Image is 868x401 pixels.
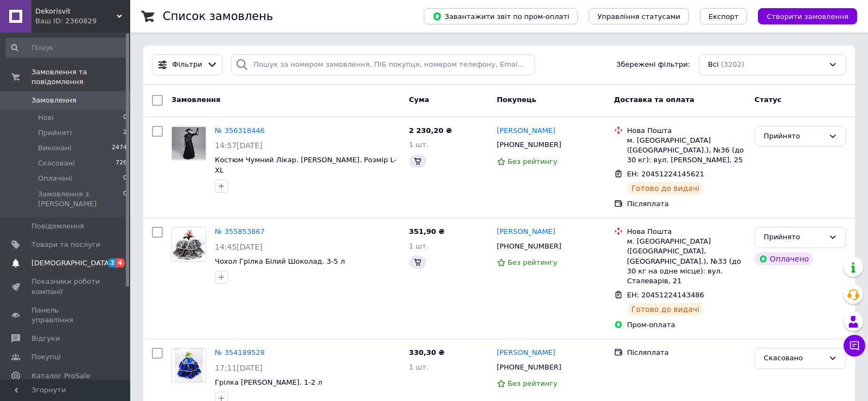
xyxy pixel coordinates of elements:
span: (3202) [721,60,744,68]
span: Завантажити звіт по пром-оплаті [432,11,569,21]
span: Нові [38,113,54,123]
div: Нова Пошта [627,227,746,237]
span: Доставка та оплата [614,96,694,104]
span: 4 [116,258,125,268]
span: 351,90 ₴ [409,227,445,235]
span: 0 [123,189,127,209]
span: 14:45[DATE] [215,243,263,251]
span: Каталог ProSale [31,371,90,381]
a: Створити замовлення [747,12,857,20]
div: Ваш ID: 2360829 [35,16,130,26]
a: Фото товару [171,348,206,383]
span: Cума [409,96,429,104]
span: Всі [708,60,719,70]
span: Без рейтингу [508,258,558,266]
span: 1 шт. [409,141,429,149]
span: Без рейтингу [508,379,558,387]
span: Скасовані [38,158,75,168]
div: Оплачено [755,252,813,265]
a: [PERSON_NAME] [497,126,556,136]
span: 2 [123,128,127,138]
button: Управління статусами [589,8,689,24]
span: Показники роботи компанії [31,277,100,296]
span: Статус [755,96,782,104]
div: Прийнято [764,131,824,142]
div: [PHONE_NUMBER] [495,360,564,374]
div: Готово до видачі [627,182,704,195]
span: Покупець [497,96,537,104]
span: Прийняті [38,128,72,138]
button: Експорт [700,8,748,24]
button: Завантажити звіт по пром-оплаті [424,8,578,24]
a: № 355853867 [215,227,265,235]
div: Прийнято [764,232,824,243]
a: Фото товару [171,227,206,262]
span: Панель управління [31,305,100,325]
span: Повідомлення [31,221,84,231]
span: 17:11[DATE] [215,364,263,372]
div: м. [GEOGRAPHIC_DATA] ([GEOGRAPHIC_DATA], [GEOGRAPHIC_DATA].), №33 (до 30 кг на одне місце): вул. ... [627,237,746,286]
span: 330,30 ₴ [409,348,445,357]
span: Замовлення [31,96,76,105]
span: 2 230,20 ₴ [409,126,452,135]
span: Dekorisvit [35,7,117,16]
span: Оплачені [38,174,72,183]
h1: Список замовлень [163,10,273,23]
span: 1 шт. [409,363,429,371]
div: Скасовано [764,353,824,364]
span: Замовлення з [PERSON_NAME] [38,189,123,209]
img: Фото товару [175,348,203,382]
button: Чат з покупцем [844,335,865,357]
span: Експорт [709,12,739,21]
span: Товари та послуги [31,240,100,250]
a: Грілка [PERSON_NAME]. 1-2 л [215,378,322,386]
span: 14:57[DATE] [215,141,263,150]
span: Виконані [38,143,72,153]
span: [DEMOGRAPHIC_DATA] [31,258,112,268]
span: Без рейтингу [508,157,558,166]
span: 726 [116,158,127,168]
span: Управління статусами [597,12,680,21]
span: Покупці [31,352,61,362]
div: Нова Пошта [627,126,746,136]
span: ЕН: 20451224143486 [627,291,704,299]
span: Замовлення [171,96,220,104]
span: ЕН: 20451224145621 [627,170,704,178]
input: Пошук [5,38,128,58]
span: 2474 [112,143,127,153]
a: Костюм Чумний Лікар. [PERSON_NAME]. Розмір L-XL [215,156,397,174]
a: Чохол Грілка Білий Шоколад. 3-5 л [215,257,345,265]
div: Післяплата [627,348,746,358]
span: 0 [123,174,127,183]
img: Фото товару [172,127,206,160]
span: Відгуки [31,334,60,343]
div: м. [GEOGRAPHIC_DATA] ([GEOGRAPHIC_DATA].), №36 (до 30 кг): вул. [PERSON_NAME], 25 [627,136,746,166]
a: Фото товару [171,126,206,161]
a: № 356318446 [215,126,265,135]
span: 0 [123,113,127,123]
span: Фільтри [173,60,202,70]
a: [PERSON_NAME] [497,227,556,237]
a: [PERSON_NAME] [497,348,556,358]
span: 1 шт. [409,242,429,250]
button: Створити замовлення [758,8,857,24]
input: Пошук за номером замовлення, ПІБ покупця, номером телефону, Email, номером накладної [231,54,535,75]
div: Пром-оплата [627,320,746,330]
div: [PHONE_NUMBER] [495,138,564,152]
span: Збережені фільтри: [616,60,690,70]
div: Післяплата [627,199,746,209]
a: № 354189528 [215,348,265,357]
div: Готово до видачі [627,303,704,316]
img: Фото товару [173,227,205,261]
span: Замовлення та повідомлення [31,67,130,87]
span: 2 [108,258,117,268]
span: Створити замовлення [767,12,848,21]
div: [PHONE_NUMBER] [495,239,564,253]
